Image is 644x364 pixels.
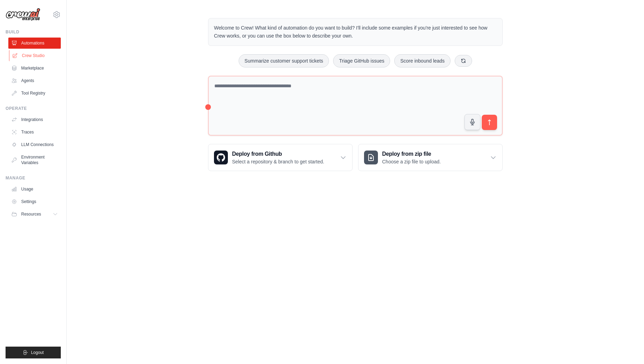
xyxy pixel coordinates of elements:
[31,350,44,355] span: Logout
[6,106,61,111] div: Operate
[6,8,40,21] img: Logo
[8,75,61,86] a: Agents
[8,38,61,49] a: Automations
[6,347,61,358] button: Logout
[8,209,61,220] button: Resources
[8,88,61,99] a: Tool Registry
[8,196,61,207] a: Settings
[382,158,441,165] p: Choose a zip file to upload.
[214,24,497,40] p: Welcome to Crew! What kind of automation do you want to build? I'll include some examples if you'...
[232,150,324,158] h3: Deploy from Github
[382,150,441,158] h3: Deploy from zip file
[232,158,324,165] p: Select a repository & branch to get started.
[9,50,61,61] a: Crew Studio
[8,127,61,138] a: Traces
[6,175,61,181] div: Manage
[239,54,329,67] button: Summarize customer support tickets
[333,54,390,67] button: Triage GitHub issues
[394,54,451,67] button: Score inbound leads
[8,114,61,125] a: Integrations
[8,139,61,150] a: LLM Connections
[8,184,61,195] a: Usage
[8,63,61,74] a: Marketplace
[6,29,61,35] div: Build
[21,211,41,217] span: Resources
[8,152,61,168] a: Environment Variables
